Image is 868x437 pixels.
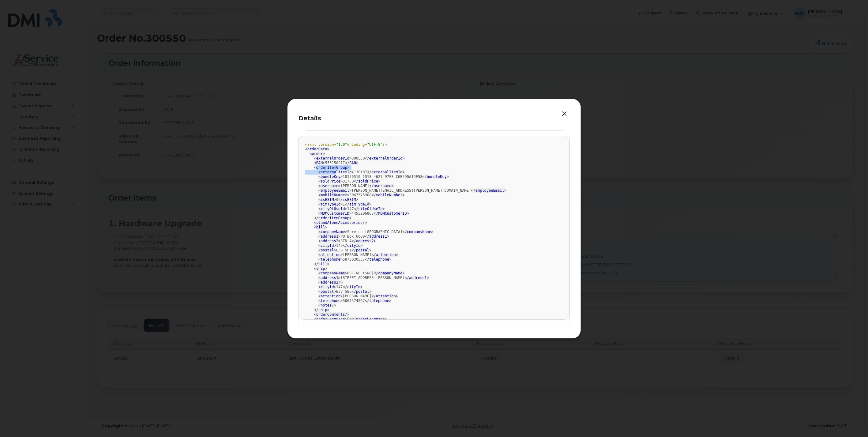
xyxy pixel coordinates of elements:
[314,266,327,271] span: < >
[318,239,340,243] span: < >
[314,262,329,266] span: </ >
[316,165,347,170] span: orderItemGroup
[356,289,369,294] span: postal
[374,271,405,275] span: </ >
[351,239,376,243] span: </ >
[345,202,372,206] span: </ >
[471,188,506,193] span: </ >
[343,285,363,289] span: </ >
[318,202,343,206] span: < >
[374,184,392,188] span: username
[371,170,402,174] span: externalItemId
[354,179,380,183] span: </ >
[378,271,402,275] span: companyName
[316,266,325,271] span: ship
[369,156,402,160] span: externalOrderId
[351,317,387,321] span: </ >
[321,188,349,193] span: employeeEmail
[321,230,345,234] span: companyName
[321,202,340,206] span: simTypeId
[422,175,449,179] span: </ >
[336,142,347,147] span: "1.0"
[347,243,360,248] span: cityId
[310,152,325,156] span: < >
[369,234,387,239] span: address1
[318,230,347,234] span: < >
[318,211,351,216] span: < >
[321,234,338,239] span: address1
[318,179,343,183] span: < >
[314,317,347,321] span: < >
[369,184,393,188] span: </ >
[318,299,343,303] span: < >
[318,303,336,307] span: < />
[318,276,340,280] span: < >
[356,248,369,252] span: postal
[321,253,340,257] span: attention
[409,276,427,280] span: address1
[369,299,389,303] span: telephone
[356,239,374,243] span: address2
[321,243,334,248] span: cityId
[318,193,349,197] span: < >
[318,294,343,298] span: < >
[321,299,340,303] span: telephone
[349,202,369,206] span: simTypeId
[299,115,321,122] span: Details
[318,175,343,179] span: < >
[371,294,398,298] span: </ >
[367,170,405,174] span: </ >
[305,147,330,151] span: < >
[407,230,431,234] span: companyName
[427,175,447,179] span: bundleKey
[358,179,378,183] span: soldPrice
[367,142,383,147] span: "UTF-8"
[321,239,338,243] span: address2
[305,142,563,331] div: 300550 555150917 138107 18156510-1D18-4627-97F8-C6B59DA19F58 317.0 [PERSON_NAME] [PERSON_NAME][EM...
[314,312,349,317] span: < />
[314,220,367,225] span: < />
[316,312,345,317] span: orderComments
[314,156,351,160] span: < >
[318,271,347,275] span: < >
[321,271,345,275] span: companyName
[376,294,396,298] span: attention
[345,161,358,165] span: </ >
[318,243,336,248] span: < >
[316,225,325,229] span: bill
[349,161,356,165] span: BAN
[318,253,343,257] span: < >
[314,308,329,312] span: </ >
[376,193,403,197] span: mobileNumber
[321,294,340,298] span: attention
[321,257,340,262] span: telephone
[318,285,336,289] span: < >
[343,243,363,248] span: </ >
[402,230,433,234] span: </ >
[351,248,371,252] span: </ >
[318,207,347,211] span: < >
[318,170,354,174] span: < >
[314,216,351,220] span: </ >
[371,193,404,197] span: </ >
[365,234,389,239] span: </ >
[321,170,351,174] span: externalItemId
[374,211,409,216] span: </ >
[316,156,349,160] span: externalOrderId
[318,289,336,294] span: < >
[321,207,345,211] span: cityOfUseId
[369,257,389,262] span: telephone
[318,262,327,266] span: bill
[365,257,392,262] span: </ >
[347,285,360,289] span: cityId
[318,248,336,252] span: < >
[314,165,349,170] span: < >
[343,198,356,202] span: isESIM
[316,317,345,321] span: orderLanguage
[475,188,504,193] span: employeeEmail
[378,211,407,216] span: MDMCustomerID
[318,257,343,262] span: < >
[405,276,429,280] span: </ >
[356,317,385,321] span: orderLanguage
[321,303,332,307] span: notes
